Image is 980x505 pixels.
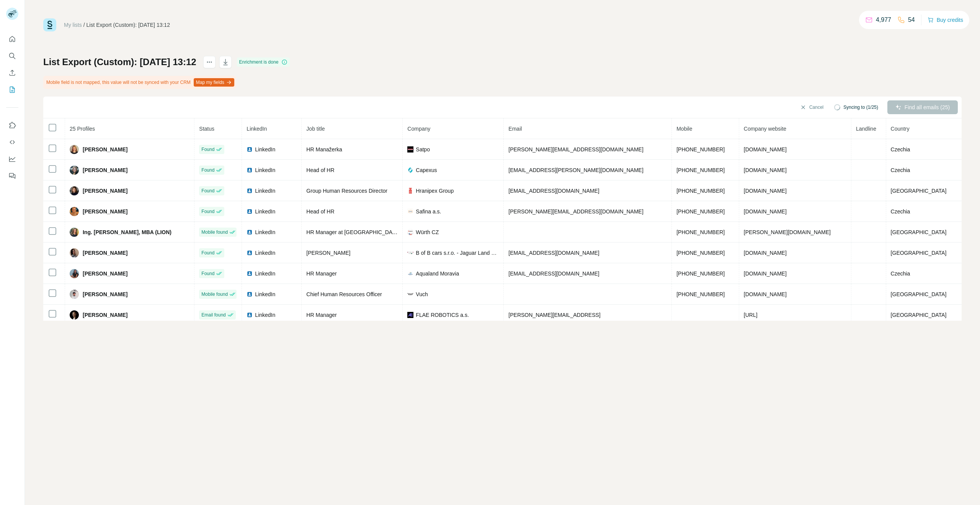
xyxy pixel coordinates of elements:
[891,291,947,297] span: [GEOGRAPHIC_DATA]
[416,208,441,215] span: Safina a.s.
[416,290,428,298] span: Vuch
[6,169,18,183] button: Feedback
[83,187,127,195] span: [PERSON_NAME]
[247,271,253,277] img: LinkedIn logo
[247,250,253,256] img: LinkedIn logo
[407,208,413,215] img: company-logo
[255,146,275,153] span: LinkedIn
[6,118,18,132] button: Use Surfe on LinkedIn
[306,229,408,235] span: HR Manager at [GEOGRAPHIC_DATA] CZ
[6,32,18,46] button: Quick start
[306,188,387,194] span: Group Human Resources Director
[201,312,225,318] span: Email found
[43,76,236,89] div: Mobile field is not mapped, this value will not be synced with your CRM
[255,270,275,277] span: LinkedIn
[306,312,336,318] span: HR Manager
[255,228,275,236] span: LinkedIn
[70,290,79,299] img: Avatar
[891,146,910,152] span: Czechia
[891,271,910,277] span: Czechia
[891,167,910,173] span: Czechia
[6,135,18,149] button: Use Surfe API
[676,250,725,256] span: [PHONE_NUMBER]
[255,290,275,298] span: LinkedIn
[508,146,643,152] span: [PERSON_NAME][EMAIL_ADDRESS][DOMAIN_NAME]
[255,208,275,215] span: LinkedIn
[891,229,947,235] span: [GEOGRAPHIC_DATA]
[70,186,79,195] img: Avatar
[676,271,725,277] span: [PHONE_NUMBER]
[856,126,876,132] span: Landline
[407,250,413,256] img: company-logo
[676,126,692,132] span: Mobile
[70,145,79,154] img: Avatar
[201,167,214,174] span: Found
[744,146,787,152] span: [DOMAIN_NAME]
[203,56,216,68] button: actions
[843,104,878,111] span: Syncing to (1/25)
[508,271,599,277] span: [EMAIL_ADDRESS][DOMAIN_NAME]
[306,167,334,173] span: Head of HR
[247,126,267,132] span: LinkedIn
[306,126,325,132] span: Job title
[676,146,725,152] span: [PHONE_NUMBER]
[6,83,18,97] button: My lists
[83,21,85,29] li: /
[508,312,600,318] span: [PERSON_NAME][EMAIL_ADDRESS]
[876,15,891,25] p: 4,977
[201,146,214,153] span: Found
[891,250,947,256] span: [GEOGRAPHIC_DATA]
[87,21,170,29] div: List Export (Custom): [DATE] 13:12
[255,311,275,319] span: LinkedIn
[43,18,56,31] img: Surfe Logo
[306,146,342,152] span: HR Manažerka
[744,126,786,132] span: Company website
[70,269,79,278] img: Avatar
[407,271,413,277] img: company-logo
[83,290,127,298] span: [PERSON_NAME]
[416,146,430,153] span: Satpo
[201,249,214,256] span: Found
[83,208,127,215] span: [PERSON_NAME]
[255,166,275,174] span: LinkedIn
[508,188,599,194] span: [EMAIL_ADDRESS][DOMAIN_NAME]
[416,187,454,195] span: Hranipex Group
[201,270,214,277] span: Found
[676,291,725,297] span: [PHONE_NUMBER]
[201,291,228,298] span: Mobile found
[407,188,413,194] img: company-logo
[83,311,127,319] span: [PERSON_NAME]
[676,229,725,235] span: [PHONE_NUMBER]
[416,228,439,236] span: Würth CZ
[744,208,787,215] span: [DOMAIN_NAME]
[70,248,79,257] img: Avatar
[676,208,725,215] span: [PHONE_NUMBER]
[83,166,127,174] span: [PERSON_NAME]
[407,291,413,297] img: company-logo
[407,312,413,318] img: company-logo
[795,100,829,114] button: Cancel
[744,188,787,194] span: [DOMAIN_NAME]
[676,188,725,194] span: [PHONE_NUMBER]
[407,229,413,235] img: company-logo
[908,15,915,25] p: 54
[306,250,350,256] span: [PERSON_NAME]
[247,229,253,235] img: LinkedIn logo
[247,312,253,318] img: LinkedIn logo
[70,207,79,216] img: Avatar
[70,310,79,320] img: Avatar
[64,22,82,28] a: My lists
[70,228,79,237] img: Avatar
[744,229,831,235] span: [PERSON_NAME][DOMAIN_NAME]
[744,271,787,277] span: [DOMAIN_NAME]
[201,187,214,194] span: Found
[508,126,522,132] span: Email
[83,228,171,236] span: Ing. [PERSON_NAME], MBA (LION)
[201,229,228,236] span: Mobile found
[416,249,499,257] span: B of B cars s.r.o. - Jaguar Land Rover [GEOGRAPHIC_DATA]
[416,270,459,277] span: Aqualand Moravia
[6,49,18,63] button: Search
[744,312,758,318] span: [URL]
[508,167,643,173] span: [EMAIL_ADDRESS][PERSON_NAME][DOMAIN_NAME]
[247,208,253,215] img: LinkedIn logo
